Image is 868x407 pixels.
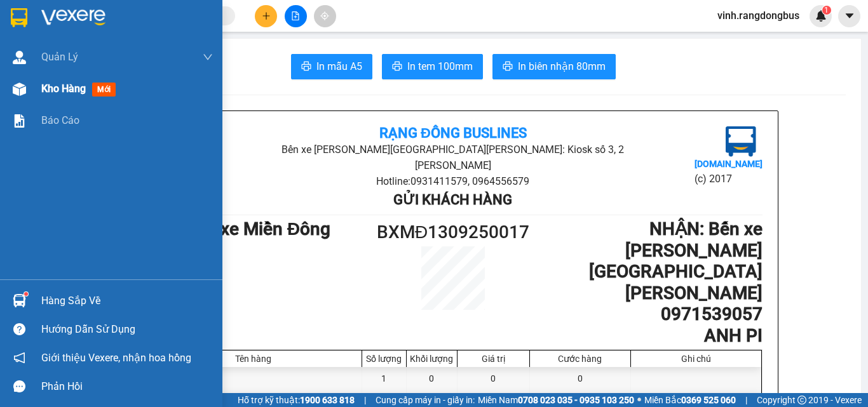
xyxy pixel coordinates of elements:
button: printerIn biên nhận 80mm [492,54,616,79]
img: solution-icon [13,114,26,128]
img: warehouse-icon [13,83,26,96]
span: copyright [797,396,806,404]
b: GỬI : Bến xe Miền Đông [144,218,330,239]
img: logo-vxr [11,8,27,27]
button: printerIn tem 100mm [382,54,483,79]
div: Cước hàng [533,354,627,364]
span: In tem 100mm [407,58,473,74]
li: (c) 2017 [695,171,763,187]
span: Miền Bắc [644,393,736,407]
b: Gửi khách hàng [393,192,512,208]
span: printer [392,61,402,73]
h1: ANH PI [531,325,763,347]
div: Số lượng [365,354,403,364]
b: NHẬN : Bến xe [PERSON_NAME][GEOGRAPHIC_DATA][PERSON_NAME] [589,218,763,304]
div: THÙNG GIẤY [145,367,362,396]
span: aim [320,11,329,20]
button: printerIn mẫu A5 [291,54,372,79]
div: 0 [458,367,530,396]
span: vinh.rangdongbus [707,8,810,23]
li: Hotline: 0931411579, 0964556579 [247,173,659,189]
button: aim [314,5,336,27]
span: notification [13,352,25,364]
sup: 1 [24,292,28,296]
h1: 0971539057 [531,304,763,325]
li: Rạng Đông Buslines [6,6,184,54]
img: warehouse-icon [13,294,26,307]
span: | [364,393,366,407]
span: printer [503,61,513,73]
span: Kho hàng [41,83,86,95]
span: Miền Nam [478,393,634,407]
img: logo.jpg [726,126,756,157]
strong: 0369 525 060 [681,395,736,405]
button: caret-down [838,5,860,27]
span: message [13,380,25,392]
button: plus [255,5,277,27]
sup: 1 [822,6,831,15]
li: VP Bến xe Miền Đông [6,69,88,97]
span: | [745,393,747,407]
span: plus [262,11,271,20]
div: Giá trị [461,354,526,364]
div: 0 [530,367,631,396]
strong: 0708 023 035 - 0935 103 250 [518,395,634,405]
span: printer [301,61,311,73]
span: In biên nhận 80mm [518,58,606,74]
div: Hướng dẫn sử dụng [41,320,213,339]
span: In mẫu A5 [316,58,362,74]
div: Khối lượng [410,354,454,364]
span: Hỗ trợ kỹ thuật: [238,393,355,407]
span: ⚪️ [637,397,641,403]
div: Phản hồi [41,377,213,396]
div: Hàng sắp về [41,291,213,310]
span: mới [92,83,116,97]
span: question-circle [13,323,25,335]
div: 1 [362,367,407,396]
div: Ghi chú [634,354,758,364]
b: [DOMAIN_NAME] [695,159,763,169]
span: Quản Lý [41,49,78,65]
span: Cung cấp máy in - giấy in: [376,393,475,407]
li: VP Bến xe [PERSON_NAME][GEOGRAPHIC_DATA][PERSON_NAME] [88,69,169,124]
img: icon-new-feature [815,10,827,22]
span: file-add [291,11,300,20]
h1: BXMĐ1309250017 [376,218,531,246]
div: 0 [407,367,458,396]
li: Bến xe [PERSON_NAME][GEOGRAPHIC_DATA][PERSON_NAME]: Kiosk số 3, 2 [PERSON_NAME] [247,142,659,173]
button: file-add [285,5,307,27]
span: down [203,52,213,62]
b: Rạng Đông Buslines [379,125,527,141]
span: Giới thiệu Vexere, nhận hoa hồng [41,350,191,366]
span: Báo cáo [41,112,79,128]
div: Tên hàng [148,354,358,364]
img: warehouse-icon [13,51,26,64]
span: caret-down [844,10,855,22]
strong: 1900 633 818 [300,395,355,405]
span: 1 [824,6,829,15]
